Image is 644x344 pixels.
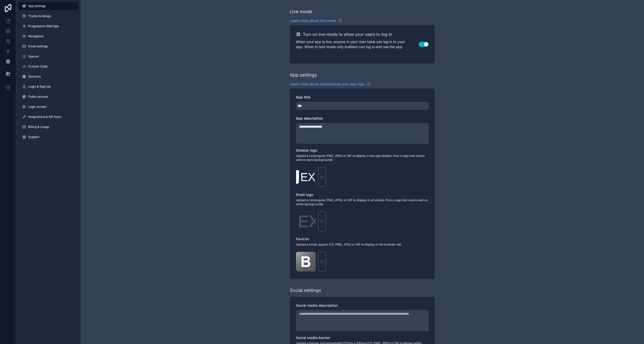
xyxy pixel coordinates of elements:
a: App settings [18,2,78,10]
p: When your app is live, anyone in your User table can log in to your app. When in test-mode only b... [296,39,419,49]
span: App description [296,116,323,120]
span: Learn more about customizing your app logo [290,82,365,87]
span: Social media banner [296,335,330,340]
span: Upload a rectangular PNG, JPEG, or GIF to display in all emails. Pick a logo that works well on w... [296,198,429,206]
div: Social settings [290,287,321,294]
span: Navigation [28,34,44,38]
span: Email settings [28,44,48,48]
a: Login screen [18,103,78,111]
div: App settings [290,72,317,79]
span: Upload a rectangular PNG, JPEG or GIF to display in the app sidebar. Pick a logo that works well ... [296,154,429,162]
a: Theme & design [18,12,78,20]
a: Learn more about customizing your app logo [290,82,371,87]
a: Support [18,133,78,141]
a: Billing & Usage [18,123,78,131]
div: Live mode [290,8,312,15]
a: Domains [18,73,78,81]
span: Email logo [296,192,313,197]
a: Custom Code [18,62,78,71]
span: App title [296,95,310,99]
span: Spaces [28,54,39,58]
a: Navigation [18,32,78,40]
a: Spaces [18,52,78,60]
span: Login & Sign Up [28,85,51,89]
span: Integrations & API Keys [28,115,61,119]
a: Learn more about live mode [290,18,342,23]
span: Billing & Usage [28,125,49,129]
span: Upload a small, square ICO, PNG, JPEG or GIF to display in the browser tab [296,243,429,247]
span: Theme & design [28,14,51,18]
a: Email settings [18,42,78,50]
h2: Turn on live-mode to allow your users to log in [303,31,392,37]
span: Learn more about live mode [290,18,336,23]
span: Support [28,135,39,139]
a: Progressive Web App [18,22,78,30]
a: Login & Sign Up [18,83,78,91]
span: Public access [28,95,48,99]
span: Login screen [28,105,47,109]
span: Domains [28,75,41,79]
span: Favicon [296,237,309,241]
span: App settings [28,4,46,8]
a: Integrations & API Keys [18,113,78,121]
span: Progressive Web App [28,24,59,28]
a: Public access [18,93,78,101]
span: Custom Code [28,64,48,68]
span: Social media description [296,303,338,307]
span: Sidebar logo [296,148,317,152]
